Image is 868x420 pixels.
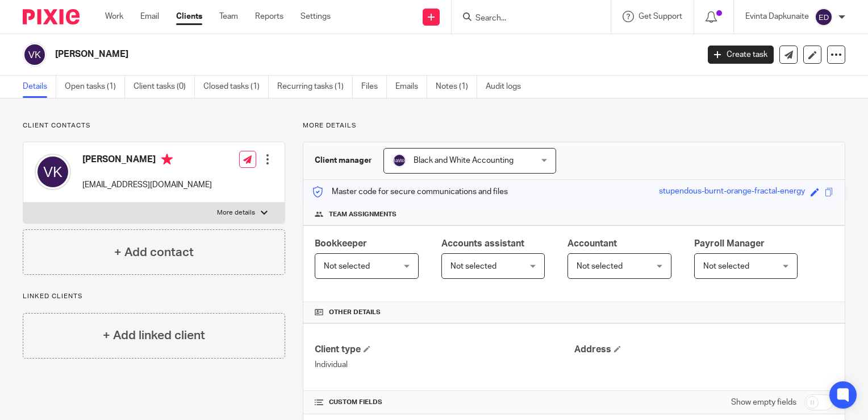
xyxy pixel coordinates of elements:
h2: [PERSON_NAME] [55,48,564,60]
a: Closed tasks (1) [203,76,269,98]
a: Emails [395,76,427,98]
a: Settings [301,11,331,22]
a: Open tasks (1) [65,76,125,98]
span: Not selected [703,262,749,270]
input: Search [474,14,577,24]
a: Details [23,76,56,98]
p: Master code for secure communications and files [312,186,508,197]
a: Notes (1) [436,76,477,98]
a: Recurring tasks (1) [277,76,353,98]
a: Client tasks (0) [133,76,195,98]
h3: Client manager [315,155,372,166]
p: [EMAIL_ADDRESS][DOMAIN_NAME] [82,179,212,191]
a: Audit logs [486,76,529,98]
i: Primary [161,154,173,165]
img: svg%3E [23,43,47,67]
span: Bookkeeper [315,239,367,248]
span: Accounts assistant [441,239,524,248]
a: Create task [708,46,774,64]
span: Not selected [324,262,370,270]
a: Files [361,76,387,98]
span: Get Support [639,13,682,20]
span: Payroll Manager [694,239,765,248]
img: svg%3E [35,154,71,190]
a: Clients [176,11,202,22]
p: Linked clients [23,292,285,301]
div: stupendous-burnt-orange-fractal-energy [659,186,805,199]
span: Not selected [450,262,496,270]
span: Black and White Accounting [414,157,514,164]
span: Team assignments [329,210,397,219]
p: More details [303,121,845,130]
h4: Address [574,344,833,356]
h4: CUSTOM FIELDS [315,398,574,407]
h4: + Add linked client [103,327,205,344]
p: More details [217,208,255,217]
span: Accountant [567,239,617,248]
p: Client contacts [23,121,285,130]
a: Email [140,11,159,22]
img: Pixie [23,9,80,24]
h4: Client type [315,344,574,356]
a: Reports [255,11,283,22]
p: Evinta Dapkunaite [745,11,809,22]
h4: + Add contact [114,244,194,261]
img: svg%3E [815,8,833,26]
img: svg%3E [393,154,406,167]
span: Other details [329,308,381,317]
h4: [PERSON_NAME] [82,154,212,168]
p: Individual [315,359,574,370]
label: Show empty fields [731,397,796,408]
a: Team [219,11,238,22]
span: Not selected [577,262,623,270]
a: Work [105,11,123,22]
